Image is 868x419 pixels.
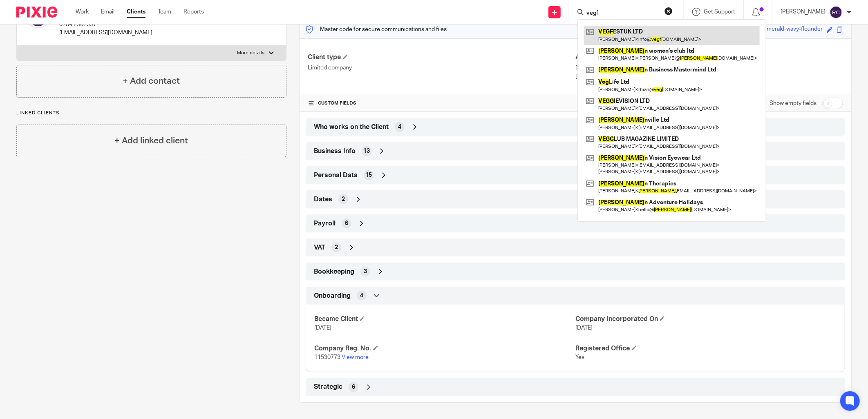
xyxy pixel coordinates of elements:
p: [STREET_ADDRESS] [575,72,843,80]
input: Search [586,10,659,17]
a: Clients [127,8,145,16]
span: Business Info [314,147,356,156]
a: Team [158,8,171,16]
span: Dates [314,195,332,204]
span: [DATE] [314,325,331,331]
p: 07841 507597 [59,20,152,29]
p: [EMAIL_ADDRESS][DOMAIN_NAME] [59,29,152,37]
span: 3 [364,267,367,276]
img: Pixie [16,7,57,18]
h4: CUSTOM FIELDS [308,100,575,107]
h4: + Add contact [123,75,180,87]
span: 2 [342,195,345,203]
span: Payroll [314,219,336,228]
span: 6 [352,383,355,391]
span: [DATE] [575,325,593,331]
h4: Registered Office [575,344,837,353]
p: Limited company [308,64,575,72]
span: 4 [398,123,401,131]
h4: Company Reg. No. [314,344,575,353]
span: 11530773 [314,354,340,360]
span: 6 [345,219,348,227]
p: Master code for secure communications and files [306,25,447,33]
h4: Client type [308,53,575,62]
p: [STREET_ADDRESS] [575,64,843,72]
p: [PERSON_NAME] [781,8,825,16]
img: svg%3E [830,6,843,19]
a: Work [76,8,89,16]
span: Who works on the Client [314,123,389,131]
h4: Became Client [314,315,575,323]
p: More details [237,50,265,56]
span: Get Support [704,9,735,15]
span: Personal Data [314,171,358,180]
a: Email [101,8,114,16]
span: VAT [314,243,325,252]
a: Reports [183,8,204,16]
h4: Address [575,53,843,62]
h4: Company Incorporated On [575,315,837,323]
span: 2 [335,243,338,252]
h4: + Add linked client [114,134,188,147]
button: Clear [664,7,673,15]
span: 4 [360,292,363,300]
div: awesome-emerald-wavy-flounder [737,25,823,34]
span: 15 [365,171,372,179]
label: Show empty fields [770,99,817,107]
span: Strategic [314,383,342,391]
p: Linked clients [16,110,286,116]
span: Yes [575,354,584,360]
span: 13 [363,147,370,155]
a: View more [342,354,369,360]
span: Bookkeeping [314,267,354,276]
span: Onboarding [314,292,351,300]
